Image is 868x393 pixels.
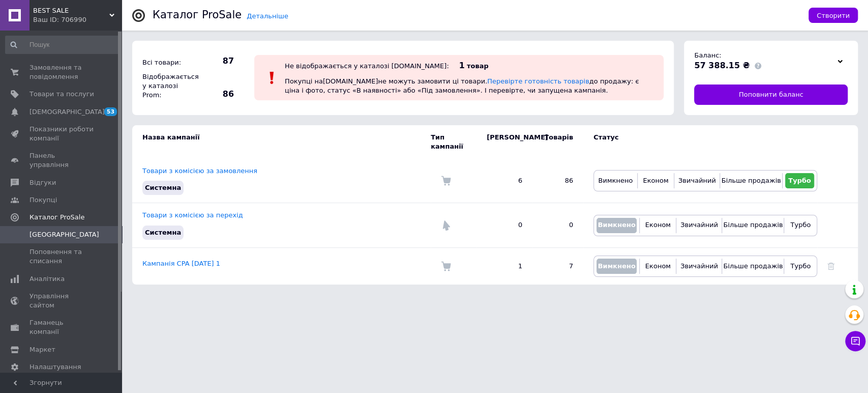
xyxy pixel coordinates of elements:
td: 6 [476,159,532,203]
button: Турбо [785,173,814,188]
td: 0 [532,203,583,247]
span: BEST SALE [33,6,109,15]
span: Гаманець компанії [29,318,94,336]
span: Економ [645,221,671,229]
span: 57 388.15 ₴ [694,61,750,70]
span: Каталог ProSale [29,213,84,222]
div: Ваш ID: 706990 [33,15,122,24]
div: Всі товари: [140,55,196,70]
button: Вимкнено [596,259,637,274]
button: Звичайний [679,259,719,274]
img: Комісія за перехід [441,220,451,231]
span: Маркет [29,345,55,354]
a: Товари з комісією за замовлення [142,167,257,175]
a: Детальніше [247,12,288,20]
td: 7 [532,247,583,285]
span: Налаштування [29,362,81,372]
div: Не відображається у каталозі [DOMAIN_NAME]: [285,62,449,70]
span: Вимкнено [597,221,635,229]
span: Аналітика [29,274,65,284]
td: Статус [583,125,817,159]
td: Тип кампанії [431,125,476,159]
span: Відгуки [29,178,56,187]
span: Більше продажів [721,177,781,184]
button: Економ [640,173,671,188]
span: Більше продажів [723,221,783,229]
button: Турбо [787,259,814,274]
span: Турбо [790,221,811,229]
span: Турбо [788,177,811,184]
span: Вимкнено [598,177,633,184]
span: 1 [459,61,465,70]
button: Більше продажів [723,173,779,188]
a: Перевірте готовність товарів [487,77,589,85]
span: Системна [145,229,181,236]
span: [DEMOGRAPHIC_DATA] [29,107,105,117]
span: 53 [104,107,117,116]
span: Більше продажів [723,262,783,270]
button: Більше продажів [725,218,781,233]
img: :exclamation: [264,70,280,86]
button: Звичайний [677,173,717,188]
td: Товарів [532,125,583,159]
span: Панель управління [29,151,94,170]
span: Поповнення та списання [29,247,94,266]
span: товар [467,62,489,70]
button: Вимкнено [596,173,635,188]
td: 1 [476,247,532,285]
span: Баланс: [694,51,721,59]
span: Створити [817,12,850,19]
a: Кампанія CPA [DATE] 1 [142,260,220,267]
span: 86 [198,89,234,100]
input: Пошук [5,36,119,54]
span: Показники роботи компанії [29,125,94,143]
span: 87 [198,55,234,67]
button: Звичайний [679,218,719,233]
span: Звичайний [678,177,716,184]
span: Турбо [790,262,811,270]
span: Вимкнено [597,262,635,270]
button: Створити [809,8,858,23]
a: Товари з комісією за перехід [142,211,243,219]
span: Покупці на [DOMAIN_NAME] не можуть замовити ці товари. до продажу: є ціна і фото, статус «В наявн... [285,77,639,94]
button: Економ [642,218,673,233]
span: Покупці [29,195,57,205]
a: Поповнити баланс [694,85,848,105]
button: Економ [642,259,673,274]
td: 0 [476,203,532,247]
div: Відображається у каталозі Prom: [140,70,196,103]
span: Звичайний [680,262,718,270]
a: Видалити [827,262,834,270]
button: Вимкнено [596,218,637,233]
td: [PERSON_NAME] [476,125,532,159]
img: Комісія за замовлення [441,261,451,271]
span: Економ [645,262,671,270]
div: Каталог ProSale [153,10,242,20]
span: Управління сайтом [29,292,94,310]
img: Комісія за замовлення [441,176,451,186]
td: 86 [532,159,583,203]
span: [GEOGRAPHIC_DATA] [29,230,99,239]
span: Товари та послуги [29,90,94,99]
button: Чат з покупцем [845,331,865,351]
span: Поповнити баланс [739,90,803,99]
span: Економ [643,177,668,184]
button: Турбо [787,218,814,233]
td: Назва кампанії [132,125,431,159]
span: Замовлення та повідомлення [29,63,94,81]
span: Звичайний [680,221,718,229]
span: Системна [145,184,181,191]
button: Більше продажів [725,259,781,274]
